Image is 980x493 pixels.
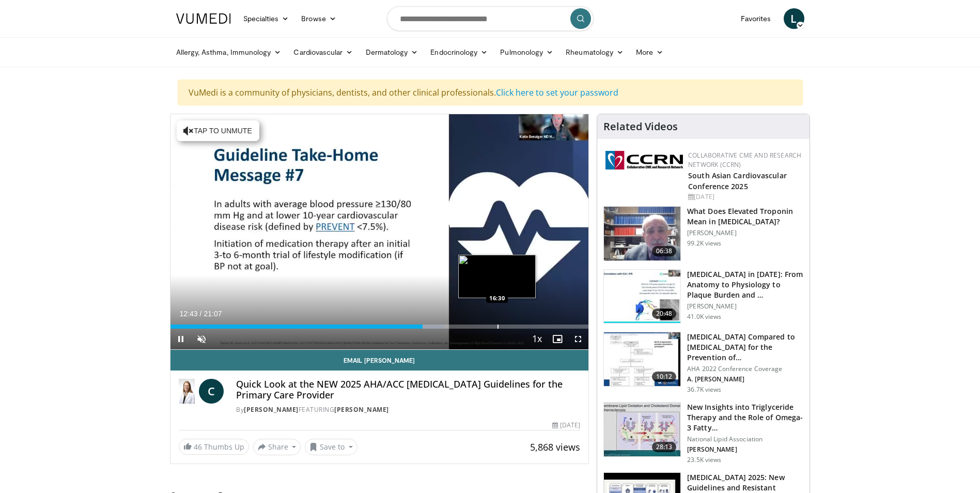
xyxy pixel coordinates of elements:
p: [PERSON_NAME] [687,445,803,454]
p: 23.5K views [687,456,721,464]
span: 21:07 [204,310,222,318]
div: [DATE] [552,421,580,430]
span: 10:12 [652,372,677,382]
span: 5,868 views [530,441,580,453]
a: [PERSON_NAME] [244,405,299,414]
span: / [200,310,202,318]
span: 12:43 [180,310,198,318]
a: Cardiovascular [287,42,359,63]
button: Fullscreen [568,329,588,349]
input: Search topics, interventions [387,6,594,31]
img: a04ee3ba-8487-4636-b0fb-5e8d268f3737.png.150x105_q85_autocrop_double_scale_upscale_version-0.2.png [605,151,683,170]
button: Share [253,439,301,455]
div: Progress Bar [170,325,589,329]
h3: [MEDICAL_DATA] Compared to [MEDICAL_DATA] for the Prevention of… [687,332,803,363]
a: 46 Thumbs Up [179,439,249,455]
p: 41.0K views [687,313,721,321]
button: Tap to unmute [177,120,259,141]
button: Save to [305,439,357,455]
img: 98daf78a-1d22-4ebe-927e-10afe95ffd94.150x105_q85_crop-smart_upscale.jpg [604,207,680,260]
a: Specialties [237,8,295,29]
img: image.jpeg [458,255,536,298]
a: 28:13 New Insights into Triglyceride Therapy and the Role of Omega-3 Fatty… National Lipid Associ... [603,402,803,464]
a: 06:38 What Does Elevated Troponin Mean in [MEDICAL_DATA]? [PERSON_NAME] 99.2K views [603,206,803,261]
button: Playback Rate [526,329,547,349]
a: Click here to set your password [496,87,618,98]
a: More [630,42,670,63]
p: AHA 2022 Conference Coverage [687,365,803,373]
video-js: Video Player [170,114,589,350]
a: Favorites [735,8,777,29]
p: [PERSON_NAME] [687,302,803,311]
h4: Related Videos [603,120,678,133]
a: L [784,8,804,29]
h4: Quick Look at the NEW 2025 AHA/ACC [MEDICAL_DATA] Guidelines for the Primary Care Provider [236,379,580,401]
a: Collaborative CME and Research Network (CCRN) [688,151,801,169]
p: A. [PERSON_NAME] [687,375,803,383]
img: Dr. Catherine P. Benziger [179,379,195,404]
a: Dermatology [360,42,425,63]
a: Endocrinology [424,42,494,63]
h3: New Insights into Triglyceride Therapy and the Role of Omega-3 Fatty… [687,402,803,433]
h3: What Does Elevated Troponin Mean in [MEDICAL_DATA]? [687,206,803,227]
div: By FEATURING [236,405,580,414]
a: South Asian Cardiovascular Conference 2025 [688,171,787,191]
p: 36.7K views [687,386,721,394]
a: Pulmonology [494,42,559,63]
img: 7c0f9b53-1609-4588-8498-7cac8464d722.150x105_q85_crop-smart_upscale.jpg [604,332,680,386]
p: [PERSON_NAME] [687,229,803,237]
button: Unmute [191,329,212,349]
a: Email [PERSON_NAME] [170,350,589,371]
a: C [199,379,224,404]
span: 06:38 [652,246,677,256]
a: Rheumatology [559,42,630,63]
span: 20:48 [652,309,677,319]
span: 28:13 [652,442,677,452]
p: National Lipid Association [687,435,803,443]
h3: [MEDICAL_DATA] in [DATE]: From Anatomy to Physiology to Plaque Burden and … [687,269,803,300]
button: Enable picture-in-picture mode [547,329,568,349]
a: Browse [295,8,343,29]
a: 10:12 [MEDICAL_DATA] Compared to [MEDICAL_DATA] for the Prevention of… AHA 2022 Conference Covera... [603,332,803,394]
a: Allergy, Asthma, Immunology [170,42,288,63]
p: 99.2K views [687,239,721,248]
span: 46 [194,442,202,452]
a: [PERSON_NAME] [334,405,389,414]
button: Pause [170,329,191,349]
div: [DATE] [688,192,801,202]
img: VuMedi Logo [176,13,231,24]
img: 823da73b-7a00-425d-bb7f-45c8b03b10c3.150x105_q85_crop-smart_upscale.jpg [604,270,680,323]
a: 20:48 [MEDICAL_DATA] in [DATE]: From Anatomy to Physiology to Plaque Burden and … [PERSON_NAME] 4... [603,269,803,324]
img: 45ea033d-f728-4586-a1ce-38957b05c09e.150x105_q85_crop-smart_upscale.jpg [604,403,680,456]
div: VuMedi is a community of physicians, dentists, and other clinical professionals. [178,80,803,105]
